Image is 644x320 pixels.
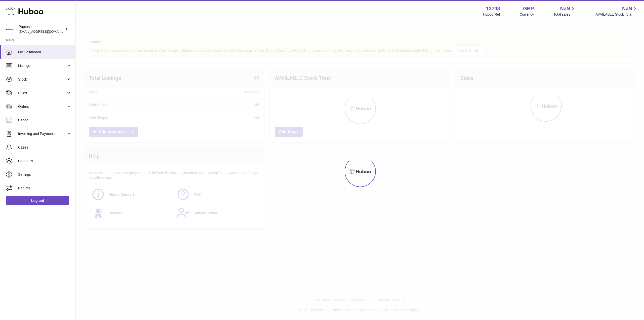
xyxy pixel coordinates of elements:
[18,91,66,95] span: Sales
[553,5,576,17] a: NaN Total sales
[520,12,534,17] div: Currency
[595,12,638,17] span: AVAILABLE Stock Total
[6,196,69,205] a: Log out
[18,159,71,163] span: Channels
[560,5,570,12] span: NaN
[18,118,71,123] span: Usage
[18,186,71,191] span: Returns
[18,145,71,150] span: Cases
[18,131,66,136] span: Invoicing and Payments
[523,5,534,12] strong: GBP
[18,172,71,177] span: Settings
[483,12,500,17] div: Huboo Ref
[6,25,14,33] img: hello@puptons.com
[595,5,638,17] a: NaN AVAILABLE Stock Total
[19,29,74,33] span: [EMAIL_ADDRESS][DOMAIN_NAME]
[486,5,500,12] strong: 13708
[18,50,71,55] span: My Dashboard
[19,24,64,34] div: Puptons
[18,63,66,68] span: Listings
[553,12,576,17] span: Total sales
[18,104,66,109] span: Orders
[18,77,66,82] span: Stock
[622,5,632,12] span: NaN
